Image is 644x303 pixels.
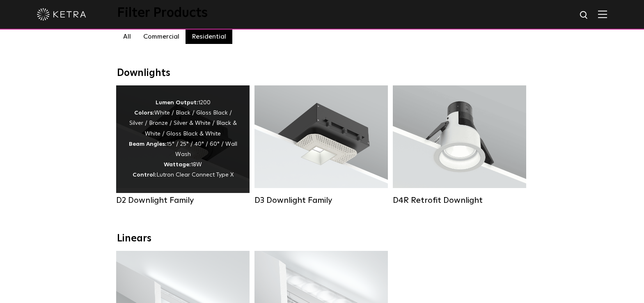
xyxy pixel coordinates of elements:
div: D2 Downlight Family [116,195,250,205]
span: Lutron Clear Connect Type X [156,172,234,178]
div: D3 Downlight Family [254,195,388,205]
label: Commercial [137,29,186,44]
div: 1200 White / Black / Gloss Black / Silver / Bronze / Silver & White / Black & White / Gloss Black... [128,98,237,181]
a: D2 Downlight Family Lumen Output:1200Colors:White / Black / Gloss Black / Silver / Bronze / Silve... [116,85,250,205]
a: D4R Retrofit Downlight Lumen Output:800Colors:White / BlackBeam Angles:15° / 25° / 40° / 60°Watta... [393,85,526,205]
a: D3 Downlight Family Lumen Output:700 / 900 / 1100Colors:White / Black / Silver / Bronze / Paintab... [254,85,388,205]
img: ketra-logo-2019-white [37,8,86,21]
strong: Control: [133,172,156,178]
strong: Wattage: [164,162,191,168]
img: search icon [579,10,589,21]
strong: Colors: [134,110,154,116]
label: Residential [186,29,232,44]
div: Downlights [117,67,527,79]
strong: Lumen Output: [156,100,198,106]
img: Hamburger%20Nav.svg [598,10,607,18]
div: D4R Retrofit Downlight [393,195,526,205]
strong: Beam Angles: [129,141,167,147]
div: Linears [117,233,527,245]
label: All [117,29,137,44]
